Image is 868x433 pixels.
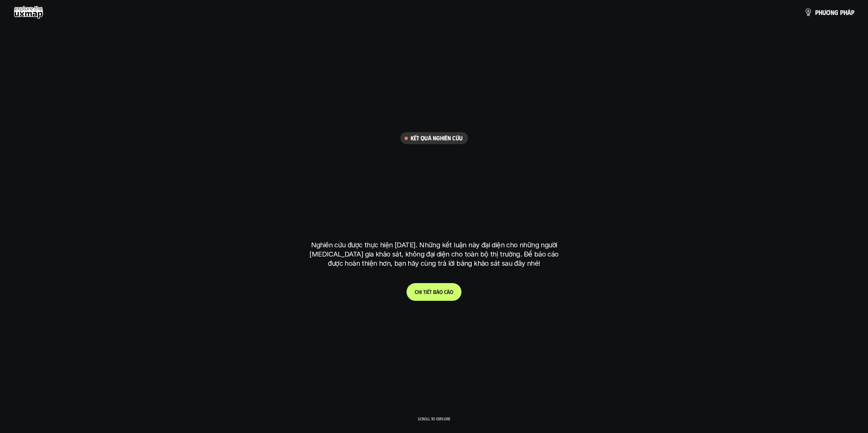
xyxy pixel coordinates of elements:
[418,416,450,421] p: Scroll to explore
[447,289,450,295] span: á
[423,289,426,295] span: t
[426,289,427,295] span: i
[306,241,562,268] p: Nghiên cứu được thực hiện [DATE]. Những kết luận này đại diện cho những người [MEDICAL_DATA] gia ...
[847,9,851,16] span: á
[804,5,854,19] a: phươngpháp
[411,134,462,142] h6: Kết quả nghiên cứu
[851,9,854,16] span: p
[819,9,822,16] span: h
[439,289,443,295] span: o
[450,289,453,295] span: o
[840,9,843,16] span: p
[843,9,847,16] span: h
[417,289,421,295] span: h
[822,9,826,16] span: ư
[429,289,432,295] span: t
[310,151,559,180] h1: phạm vi công việc của
[407,283,461,301] a: Chitiếtbáocáo
[312,205,556,234] h1: tại [GEOGRAPHIC_DATA]
[815,9,819,16] span: p
[415,289,417,295] span: C
[427,289,429,295] span: ế
[834,9,838,16] span: g
[433,289,436,295] span: b
[436,289,439,295] span: á
[444,289,447,295] span: c
[421,289,422,295] span: i
[826,9,830,16] span: ơ
[830,9,834,16] span: n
